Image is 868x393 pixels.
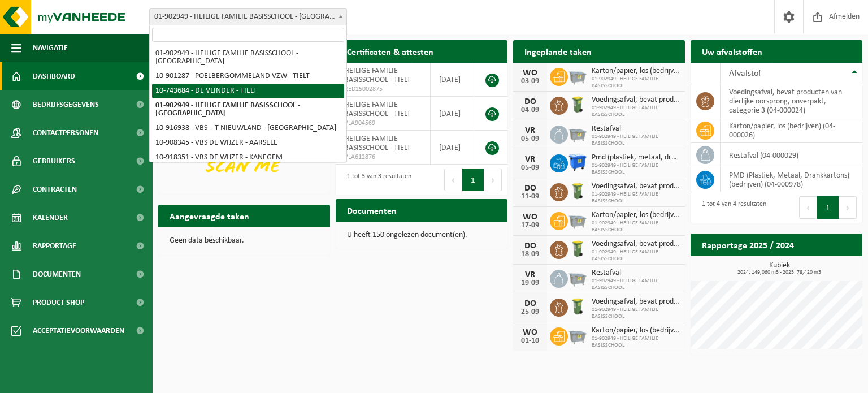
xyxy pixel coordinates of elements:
span: Gebruikers [33,147,75,175]
td: [DATE] [431,63,474,97]
li: 01-902949 - HEILIGE FAMILIE BASISSCHOOL - [GEOGRAPHIC_DATA] [152,98,344,121]
button: 1 [462,169,484,191]
span: 01-902949 - HEILIGE FAMILIE BASISSCHOOL [592,191,679,205]
div: 11-09 [519,193,541,201]
td: restafval (04-000029) [721,143,862,167]
h2: Uw afvalstoffen [691,40,774,62]
span: Voedingsafval, bevat producten van dierlijke oorsprong, onverpakt, categorie 3 [592,297,679,306]
span: Voedingsafval, bevat producten van dierlijke oorsprong, onverpakt, categorie 3 [592,240,679,249]
div: WO [519,68,541,77]
td: karton/papier, los (bedrijven) (04-000026) [721,118,862,143]
span: 01-902949 - HEILIGE FAMILIE BASISSCHOOL [592,335,679,349]
h2: Aangevraagde taken [158,205,261,227]
img: WB-0140-HPE-GN-50 [568,182,587,201]
div: VR [519,126,541,135]
span: 01-902949 - HEILIGE FAMILIE BASISSCHOOL [592,76,679,89]
li: 10-918351 - VBS DE WIJZER - KANEGEM [152,150,344,165]
div: 1 tot 3 van 3 resultaten [341,167,411,192]
li: 01-902949 - HEILIGE FAMILIE BASISSCHOOL - [GEOGRAPHIC_DATA] [152,46,344,69]
span: Rapportage [33,232,76,260]
div: DO [519,241,541,251]
p: U heeft 150 ongelezen document(en). [347,231,496,239]
span: HEILIGE FAMILIE BASISSCHOOL - TIELT [344,101,411,118]
img: WB-2500-GAL-GY-01 [568,124,587,143]
img: WB-2500-GAL-GY-01 [568,66,587,85]
td: [DATE] [431,97,474,131]
span: Restafval [592,124,679,133]
img: WB-2500-GAL-GY-01 [568,210,587,230]
button: 1 [817,196,839,219]
img: WB-0140-HPE-GN-50 [568,239,587,258]
span: Navigatie [33,34,68,62]
span: 01-902949 - HEILIGE FAMILIE BASISSCHOOL [592,249,679,262]
span: Karton/papier, los (bedrijven) [592,211,679,220]
h2: Ingeplande taken [513,40,603,62]
span: 01-902949 - HEILIGE FAMILIE BASISSCHOOL - TIELT [149,8,347,25]
td: PMD (Plastiek, Metaal, Drankkartons) (bedrijven) (04-000978) [721,167,862,192]
span: Voedingsafval, bevat producten van dierlijke oorsprong, onverpakt, categorie 3 [592,96,679,105]
div: DO [519,184,541,193]
div: 03-09 [519,77,541,85]
span: Afvalstof [729,69,761,78]
span: 01-902949 - HEILIGE FAMILIE BASISSCHOOL [592,220,679,234]
span: Contactpersonen [33,119,98,147]
span: 01-902949 - HEILIGE FAMILIE BASISSCHOOL [592,306,679,320]
a: Bekijk rapportage [778,256,861,278]
img: WB-2500-GAL-GY-01 [568,326,587,345]
div: 18-09 [519,251,541,258]
div: VR [519,155,541,164]
span: 01-902949 - HEILIGE FAMILIE BASISSCHOOL - TIELT [150,9,346,25]
span: Bedrijfsgegevens [33,90,99,119]
span: Voedingsafval, bevat producten van dierlijke oorsprong, onverpakt, categorie 3 [592,182,679,191]
span: VLA904569 [344,119,422,128]
h3: Kubiek [696,262,862,275]
div: VR [519,270,541,279]
span: 2024: 149,060 m3 - 2025: 78,420 m3 [696,270,862,275]
span: Product Shop [33,288,84,317]
span: Dashboard [33,62,75,90]
div: DO [519,97,541,106]
div: WO [519,213,541,222]
div: 05-09 [519,164,541,172]
button: Next [839,196,857,219]
li: 10-901287 - POELBERGOMMELAND VZW - TIELT [152,69,344,84]
td: voedingsafval, bevat producten van dierlijke oorsprong, onverpakt, categorie 3 (04-000024) [721,84,862,118]
span: Contracten [33,175,77,204]
div: DO [519,299,541,308]
p: Geen data beschikbaar. [170,237,319,245]
span: Kalender [33,204,68,232]
div: 1 tot 4 van 4 resultaten [696,195,766,220]
img: WB-2500-GAL-GY-01 [568,268,587,287]
span: Documenten [33,260,81,288]
span: VLA612876 [344,153,422,162]
span: Acceptatievoorwaarden [33,317,124,345]
div: 25-09 [519,308,541,316]
img: WB-1100-HPE-BE-01 [568,153,587,172]
span: Restafval [592,269,679,278]
span: 01-902949 - HEILIGE FAMILIE BASISSCHOOL [592,278,679,291]
div: 04-09 [519,106,541,114]
h2: Documenten [336,199,408,221]
h2: Rapportage 2025 / 2024 [691,234,805,256]
span: 01-902949 - HEILIGE FAMILIE BASISSCHOOL [592,162,679,176]
button: Previous [444,169,462,191]
span: RED25002875 [344,85,422,94]
img: WB-0140-HPE-GN-50 [568,95,587,114]
img: WB-0140-HPE-GN-50 [568,297,587,316]
td: [DATE] [431,131,474,165]
div: 05-09 [519,135,541,143]
span: 01-902949 - HEILIGE FAMILIE BASISSCHOOL [592,133,679,147]
div: 19-09 [519,279,541,287]
span: HEILIGE FAMILIE BASISSCHOOL - TIELT [344,135,411,152]
span: 01-902949 - HEILIGE FAMILIE BASISSCHOOL [592,105,679,118]
h2: Certificaten & attesten [336,40,445,62]
button: Next [484,169,502,191]
div: WO [519,328,541,337]
span: Karton/papier, los (bedrijven) [592,326,679,335]
li: 10-916938 - VBS - 'T NIEUWLAND - [GEOGRAPHIC_DATA] [152,121,344,136]
li: 10-908345 - VBS DE WIJZER - AARSELE [152,136,344,150]
span: Karton/papier, los (bedrijven) [592,67,679,76]
span: HEILIGE FAMILIE BASISSCHOOL - TIELT [344,67,411,84]
span: Pmd (plastiek, metaal, drankkartons) (bedrijven) [592,153,679,162]
div: 17-09 [519,222,541,230]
